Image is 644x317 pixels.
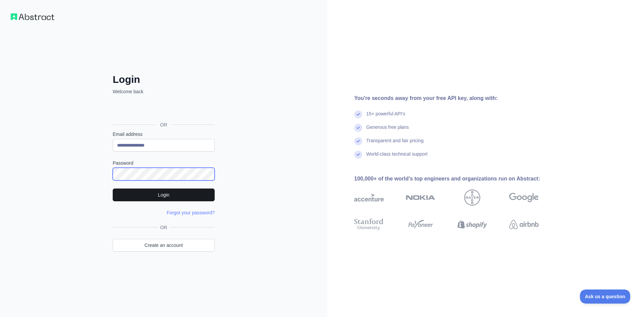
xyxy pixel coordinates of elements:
[158,224,170,231] span: OR
[366,124,409,137] div: Generous free plans
[354,94,560,102] div: You're seconds away from your free API key, along with:
[354,175,560,183] div: 100,000+ of the world's top engineers and organizations run on Abstract:
[580,289,631,304] iframe: Toggle Customer Support
[354,137,362,145] img: check mark
[366,137,424,151] div: Transparent and fair pricing
[354,110,362,118] img: check mark
[406,217,435,232] img: payoneer
[11,13,54,20] img: Workflow
[155,121,173,128] span: OR
[464,190,480,206] img: bayer
[113,160,215,166] label: Password
[113,239,215,252] a: Create an account
[458,217,487,232] img: shopify
[113,189,215,201] button: Login
[366,110,405,124] div: 15+ powerful API's
[113,131,215,138] label: Email address
[354,124,362,132] img: check mark
[354,217,384,232] img: stanford university
[354,190,384,206] img: accenture
[406,190,435,206] img: nokia
[167,210,215,215] a: Forgot your password?
[113,73,215,86] h2: Login
[509,190,539,206] img: google
[354,151,362,159] img: check mark
[509,217,539,232] img: airbnb
[113,88,215,95] p: Welcome back
[366,151,428,164] div: World-class technical support
[109,102,217,117] iframe: Botão "Fazer login com o Google"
